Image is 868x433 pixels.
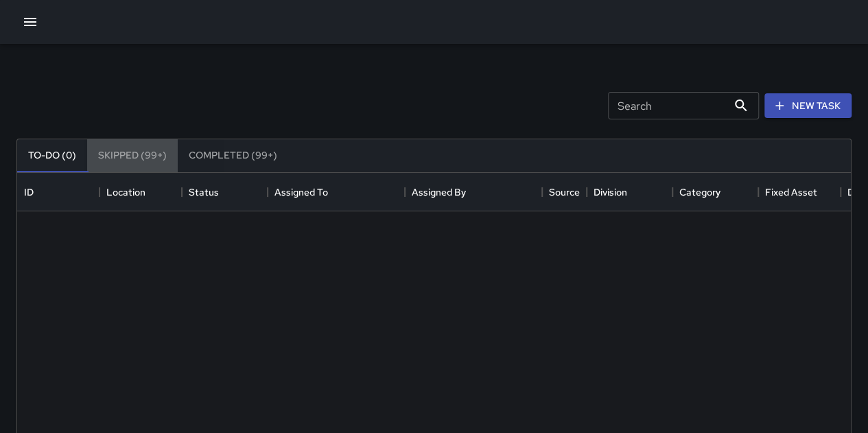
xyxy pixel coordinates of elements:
div: Fixed Asset [765,173,817,211]
div: Location [106,173,145,211]
button: Completed (99+) [178,139,288,172]
div: Division [587,173,672,211]
button: Skipped (99+) [87,139,178,172]
div: Assigned By [412,173,466,211]
div: Source [549,173,580,211]
div: Fixed Asset [758,173,841,211]
div: Location [99,173,182,211]
div: Source [542,173,587,211]
div: Assigned To [274,173,328,211]
div: Status [182,173,268,211]
div: Assigned To [268,173,405,211]
div: ID [17,173,99,211]
div: Category [679,173,720,211]
div: Assigned By [405,173,542,211]
div: Status [189,173,219,211]
div: Division [594,173,627,211]
button: To-Do (0) [17,139,87,172]
div: Category [672,173,758,211]
div: ID [24,173,34,211]
button: New Task [764,93,852,119]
